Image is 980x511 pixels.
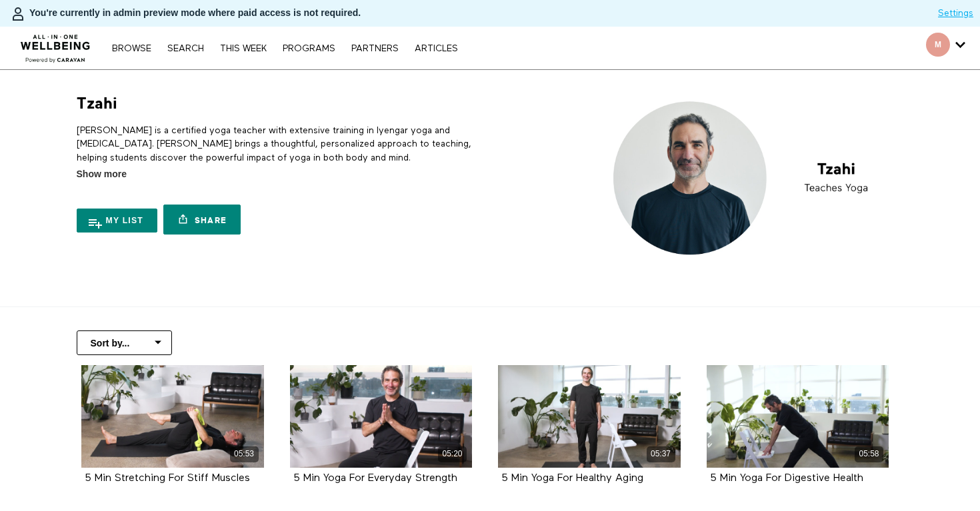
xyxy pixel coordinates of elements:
div: Secondary [916,27,975,69]
div: 05:53 [230,446,259,462]
a: 5 Min Yoga For Digestive Health 05:58 [707,365,889,468]
a: 5 Min Yoga For Healthy Aging 05:37 [498,365,681,468]
a: 5 Min Yoga For Digestive Health [710,473,863,483]
strong: 5 Min Yoga For Digestive Health [710,473,863,484]
a: ARTICLES [408,44,465,53]
strong: 5 Min Yoga For Everyday Strength [293,473,457,484]
a: PARTNERS [345,44,405,53]
button: My list [77,209,158,233]
a: 5 Min Stretching For Stiff Muscles 05:53 [81,365,264,468]
a: THIS WEEK [213,44,273,53]
a: Share [163,205,241,235]
strong: 5 Min Stretching For Stiff Muscles [85,473,250,484]
p: [PERSON_NAME] is a certified yoga teacher with extensive training in Iyengar yoga and [MEDICAL_DA... [77,124,485,165]
a: Settings [938,7,973,20]
div: 05:20 [438,446,467,462]
a: Search [161,44,211,53]
a: Browse [105,44,158,53]
a: 5 Min Stretching For Stiff Muscles [85,473,250,483]
div: 05:37 [647,446,675,462]
a: PROGRAMS [276,44,342,53]
strong: 5 Min Yoga For Healthy Aging [501,473,643,484]
img: person-bdfc0eaa9744423c596e6e1c01710c89950b1dff7c83b5d61d716cfd8139584f.svg [10,6,26,22]
span: Show more [77,167,127,181]
img: CARAVAN [15,25,96,65]
img: Tzahi [602,93,904,263]
div: 05:58 [855,446,883,462]
a: 5 Min Yoga For Everyday Strength 05:20 [290,365,473,468]
a: 5 Min Yoga For Everyday Strength [293,473,457,483]
a: 5 Min Yoga For Healthy Aging [501,473,643,483]
h1: Tzahi [77,93,117,114]
nav: Primary [105,41,464,55]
